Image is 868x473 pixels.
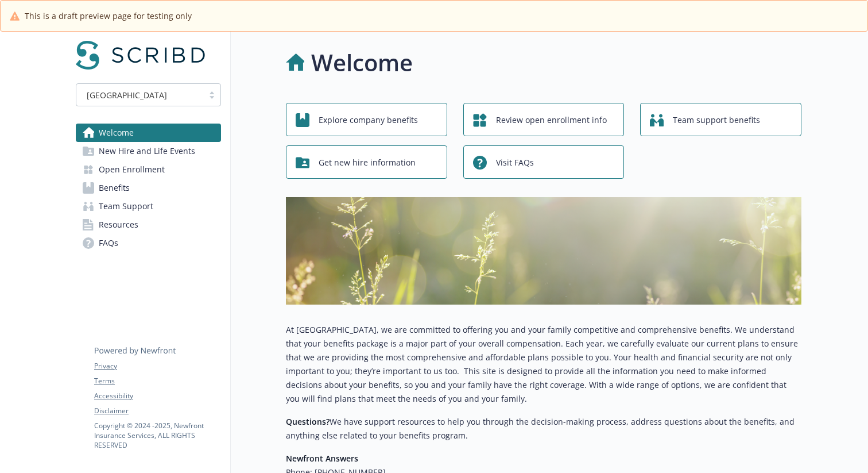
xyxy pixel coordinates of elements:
a: New Hire and Life Events [76,142,221,160]
span: This is a draft preview page for testing only [25,10,192,22]
span: Get new hire information [319,152,416,174]
a: Accessibility [94,391,220,401]
p: We have support resources to help you through the decision-making process, address questions abou... [286,415,801,443]
span: Welcome [99,124,134,142]
span: Team Support [99,197,153,216]
a: FAQs [76,234,221,252]
a: Welcome [76,124,221,142]
span: [GEOGRAPHIC_DATA] [82,89,197,101]
a: Privacy [94,361,220,371]
span: Team support benefits [673,109,760,131]
span: New Hire and Life Events [99,142,195,160]
span: FAQs [99,234,118,252]
button: Team support benefits [640,103,801,136]
img: overview page banner [286,197,801,305]
a: Disclaimer [94,406,220,416]
span: [GEOGRAPHIC_DATA] [87,89,167,101]
button: Review open enrollment info [463,103,625,136]
h1: Welcome [311,45,413,80]
strong: Questions? [286,416,330,427]
p: At [GEOGRAPHIC_DATA], we are committed to offering you and your family competitive and comprehens... [286,323,801,406]
span: Explore company benefits [319,109,418,131]
span: Resources [99,216,138,234]
strong: Newfront Answers [286,453,358,464]
a: Terms [94,376,220,386]
a: Benefits [76,179,221,197]
button: Visit FAQs [463,145,625,179]
a: Open Enrollment [76,160,221,179]
button: Get new hire information [286,145,447,179]
span: Open Enrollment [99,160,165,179]
span: Review open enrollment info [496,109,607,131]
a: Resources [76,216,221,234]
span: Benefits [99,179,130,197]
button: Explore company benefits [286,103,447,136]
p: Copyright © 2024 - 2025 , Newfront Insurance Services, ALL RIGHTS RESERVED [94,421,220,450]
a: Team Support [76,197,221,216]
span: Visit FAQs [496,152,534,174]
